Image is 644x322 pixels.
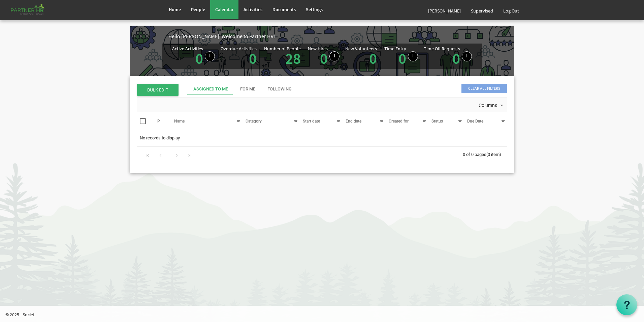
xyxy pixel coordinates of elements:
[478,101,498,110] span: Columns
[424,46,460,51] div: Time Off Requests
[408,51,418,61] a: Log hours
[168,32,514,40] div: Hello [PERSON_NAME], Welcome to Partner HR!
[264,46,302,66] div: Total number of active people in Partner HR
[172,46,203,51] div: Active Activities
[345,46,379,66] div: Volunteer hired in the last 7 days
[174,119,185,124] span: Name
[193,86,228,92] div: Assigned To Me
[463,152,486,157] span: 0 of 0 pages
[431,119,443,124] span: Status
[346,119,361,124] span: End date
[320,49,328,68] a: 0
[329,51,340,61] a: Add new person to Partner HR
[187,83,558,95] div: tab-header
[169,6,181,12] span: Home
[191,6,205,12] span: People
[384,46,418,66] div: Number of Time Entries
[306,6,323,12] span: Settings
[389,119,409,124] span: Created for
[498,1,524,20] a: Log Out
[137,132,507,144] td: No records to display
[303,119,320,124] span: Start date
[345,46,377,51] div: New Volunteers
[477,101,506,110] button: Columns
[221,46,258,66] div: Activities assigned to you for which the Due Date is passed
[462,51,472,61] a: Create a new time off request
[424,46,472,66] div: Number of active time off requests
[246,119,262,124] span: Category
[172,46,215,66] div: Number of active Activities in Partner HR
[467,119,483,124] span: Due Date
[398,49,406,68] a: 0
[240,86,255,92] div: For Me
[466,1,498,20] a: Supervised
[137,84,179,96] span: BULK EDIT
[172,150,181,160] div: Go to next page
[5,311,644,318] p: © 2025 - Societ
[463,147,507,161] div: 0 of 0 pages (0 item)
[156,150,165,160] div: Go to previous page
[452,49,460,68] a: 0
[308,46,328,51] div: New Hires
[205,51,215,61] a: Create a new Activity
[195,49,203,68] a: 0
[471,8,493,14] span: Supervised
[285,49,301,68] a: 28
[423,1,466,20] a: [PERSON_NAME]
[486,152,501,157] span: (0 item)
[221,46,257,51] div: Overdue Activities
[308,46,340,66] div: People hired in the last 7 days
[477,98,506,112] div: Columns
[384,46,406,51] div: Time Entry
[264,46,301,51] div: Number of People
[249,49,257,68] a: 0
[143,150,152,160] div: Go to first page
[272,6,296,12] span: Documents
[461,84,507,93] span: Clear all filters
[244,6,262,12] span: Activities
[267,86,292,92] div: Following
[215,6,233,12] span: Calendar
[185,150,194,160] div: Go to last page
[157,119,160,124] span: P
[369,49,377,68] a: 0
